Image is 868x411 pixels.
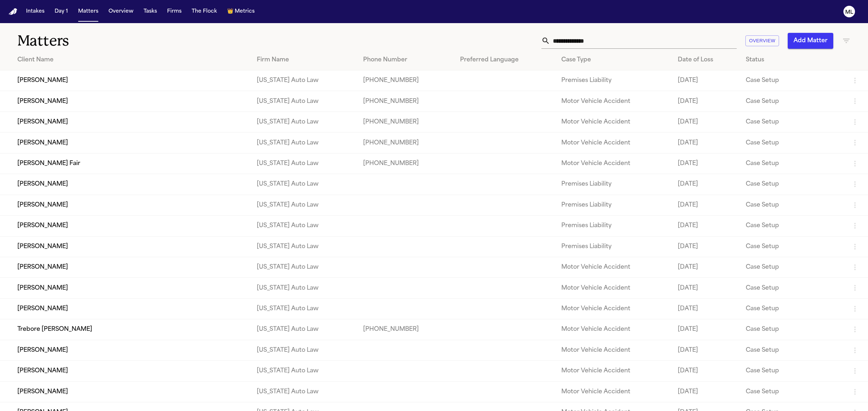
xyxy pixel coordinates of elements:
[740,91,845,112] td: Case Setup
[740,216,845,236] td: Case Setup
[672,91,740,112] td: [DATE]
[672,257,740,277] td: [DATE]
[740,153,845,174] td: Case Setup
[251,298,357,319] td: [US_STATE] Auto Law
[224,5,258,18] button: crownMetrics
[251,174,357,195] td: [US_STATE] Auto Law
[556,216,672,236] td: Premises Liability
[251,340,357,360] td: [US_STATE] Auto Law
[672,361,740,381] td: [DATE]
[23,5,47,18] button: Intakes
[189,5,220,18] button: The Flock
[556,340,672,360] td: Motor Vehicle Accident
[251,361,357,381] td: [US_STATE] Auto Law
[251,112,357,132] td: [US_STATE] Auto Law
[556,91,672,112] td: Motor Vehicle Accident
[678,56,734,64] div: Date of Loss
[251,236,357,257] td: [US_STATE] Auto Law
[357,319,455,340] td: [PHONE_NUMBER]
[9,8,17,15] img: Finch Logo
[740,133,845,153] td: Case Setup
[672,298,740,319] td: [DATE]
[357,91,455,112] td: [PHONE_NUMBER]
[672,112,740,132] td: [DATE]
[672,319,740,340] td: [DATE]
[740,195,845,215] td: Case Setup
[672,278,740,298] td: [DATE]
[363,56,449,64] div: Phone Number
[672,195,740,215] td: [DATE]
[141,5,160,18] button: Tasks
[746,56,839,64] div: Status
[561,56,666,64] div: Case Type
[9,8,17,15] a: Home
[556,319,672,340] td: Motor Vehicle Accident
[52,5,71,18] button: Day 1
[251,70,357,91] td: [US_STATE] Auto Law
[740,361,845,381] td: Case Setup
[357,70,455,91] td: [PHONE_NUMBER]
[17,32,267,50] h1: Matters
[672,216,740,236] td: [DATE]
[556,195,672,215] td: Premises Liability
[745,35,779,47] button: Overview
[556,278,672,298] td: Motor Vehicle Accident
[460,56,550,64] div: Preferred Language
[556,174,672,195] td: Premises Liability
[235,8,255,15] span: Metrics
[106,5,136,18] button: Overview
[556,133,672,153] td: Motor Vehicle Accident
[556,361,672,381] td: Motor Vehicle Accident
[740,236,845,257] td: Case Setup
[740,174,845,195] td: Case Setup
[556,381,672,402] td: Motor Vehicle Accident
[17,56,245,64] div: Client Name
[740,112,845,132] td: Case Setup
[672,381,740,402] td: [DATE]
[251,319,357,340] td: [US_STATE] Auto Law
[740,340,845,360] td: Case Setup
[357,153,455,174] td: [PHONE_NUMBER]
[672,340,740,360] td: [DATE]
[740,70,845,91] td: Case Setup
[740,319,845,340] td: Case Setup
[251,195,357,215] td: [US_STATE] Auto Law
[556,153,672,174] td: Motor Vehicle Accident
[251,153,357,174] td: [US_STATE] Auto Law
[672,70,740,91] td: [DATE]
[672,174,740,195] td: [DATE]
[740,257,845,277] td: Case Setup
[556,298,672,319] td: Motor Vehicle Accident
[357,133,455,153] td: [PHONE_NUMBER]
[251,278,357,298] td: [US_STATE] Auto Law
[740,381,845,402] td: Case Setup
[75,5,101,18] button: Matters
[740,278,845,298] td: Case Setup
[672,133,740,153] td: [DATE]
[845,10,853,15] text: ML
[251,133,357,153] td: [US_STATE] Auto Law
[357,112,455,132] td: [PHONE_NUMBER]
[740,298,845,319] td: Case Setup
[556,70,672,91] td: Premises Liability
[257,56,351,64] div: Firm Name
[164,5,184,18] button: Firms
[556,257,672,277] td: Motor Vehicle Accident
[672,153,740,174] td: [DATE]
[556,236,672,257] td: Premises Liability
[251,91,357,112] td: [US_STATE] Auto Law
[251,216,357,236] td: [US_STATE] Auto Law
[672,236,740,257] td: [DATE]
[227,8,233,15] span: crown
[788,33,833,49] button: Add Matter
[251,381,357,402] td: [US_STATE] Auto Law
[556,112,672,132] td: Motor Vehicle Accident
